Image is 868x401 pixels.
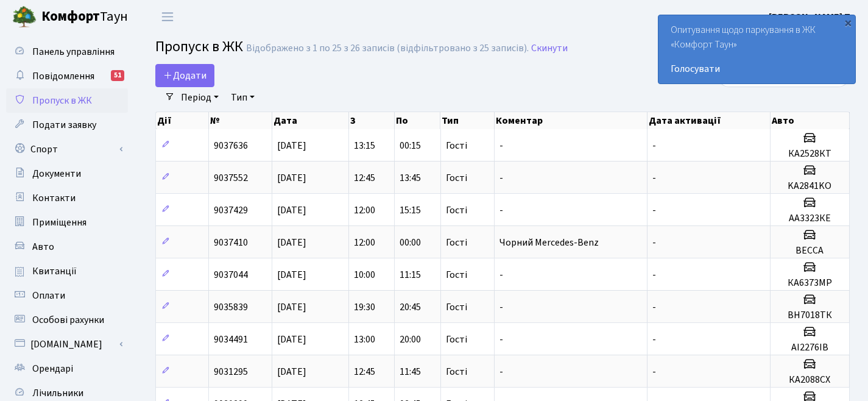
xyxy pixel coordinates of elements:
[775,277,844,289] h5: КА6373МР
[775,374,844,386] h5: КА2088СХ
[214,268,248,282] span: 9037044
[775,342,844,353] h5: АІ2276ІВ
[652,300,656,314] span: -
[214,204,248,217] span: 9037429
[652,204,656,217] span: -
[771,112,850,129] th: Авто
[32,240,54,254] span: Авто
[6,259,128,283] a: Квитанції
[277,236,306,249] span: [DATE]
[155,64,214,87] a: Додати
[111,70,124,81] div: 51
[495,112,647,129] th: Коментар
[354,204,375,217] span: 12:00
[395,112,440,129] th: По
[214,171,248,185] span: 9037552
[652,333,656,346] span: -
[32,69,94,83] span: Повідомлення
[277,171,306,185] span: [DATE]
[6,283,128,308] a: Оплати
[499,236,599,249] span: Чорний Mercedes-Benz
[32,264,77,278] span: Квитанції
[6,113,128,137] a: Подати заявку
[272,112,349,129] th: Дата
[6,161,128,186] a: Документи
[531,43,568,54] a: Скинути
[6,308,128,332] a: Особові рахунки
[499,333,503,346] span: -
[499,365,503,378] span: -
[6,210,128,235] a: Приміщення
[446,367,467,377] span: Гості
[354,236,375,249] span: 12:00
[277,204,306,217] span: [DATE]
[440,112,495,129] th: Тип
[6,88,128,113] a: Пропуск в ЖК
[400,139,421,152] span: 00:15
[400,333,421,346] span: 20:00
[354,139,375,152] span: 13:15
[32,386,83,400] span: Лічильники
[354,171,375,185] span: 12:45
[6,186,128,210] a: Контакти
[446,238,467,247] span: Гості
[277,139,306,152] span: [DATE]
[775,310,844,321] h5: ВН7018ТК
[647,112,771,129] th: Дата активації
[32,94,92,107] span: Пропуск в ЖК
[32,313,104,327] span: Особові рахунки
[499,171,503,185] span: -
[32,167,81,180] span: Документи
[658,15,855,83] div: Опитування щодо паркування в ЖК «Комфорт Таун»
[400,204,421,217] span: 15:15
[214,236,248,249] span: 9037410
[32,216,86,229] span: Приміщення
[446,173,467,183] span: Гості
[12,5,37,29] img: logo.png
[652,171,656,185] span: -
[41,7,100,26] b: Комфорт
[156,112,209,129] th: Дії
[32,45,115,59] span: Панель управління
[499,300,503,314] span: -
[671,62,843,76] a: Голосувати
[32,289,65,302] span: Оплати
[775,213,844,224] h5: АА3323КЕ
[277,300,306,314] span: [DATE]
[652,268,656,282] span: -
[277,268,306,282] span: [DATE]
[214,300,248,314] span: 9035839
[246,43,529,54] div: Відображено з 1 по 25 з 26 записів (відфільтровано з 25 записів).
[349,112,395,129] th: З
[6,332,128,357] a: [DOMAIN_NAME]
[354,365,375,378] span: 12:45
[769,10,853,24] b: [PERSON_NAME] П.
[842,16,854,29] div: ×
[277,333,306,346] span: [DATE]
[6,64,128,88] a: Повідомлення51
[6,137,128,161] a: Спорт
[652,139,656,152] span: -
[446,302,467,312] span: Гості
[32,118,96,132] span: Подати заявку
[446,141,467,151] span: Гості
[155,36,243,57] span: Пропуск в ЖК
[354,333,375,346] span: 13:00
[400,268,421,282] span: 11:15
[446,270,467,280] span: Гості
[775,148,844,160] h5: КА2528КТ
[41,7,128,27] span: Таун
[354,268,375,282] span: 10:00
[6,40,128,64] a: Панель управління
[226,87,259,108] a: Тип
[400,236,421,249] span: 00:00
[32,191,76,205] span: Контакти
[163,69,206,82] span: Додати
[775,245,844,257] h5: BECCA
[400,365,421,378] span: 11:45
[499,139,503,152] span: -
[769,10,853,24] a: [PERSON_NAME] П.
[6,235,128,259] a: Авто
[214,139,248,152] span: 9037636
[652,236,656,249] span: -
